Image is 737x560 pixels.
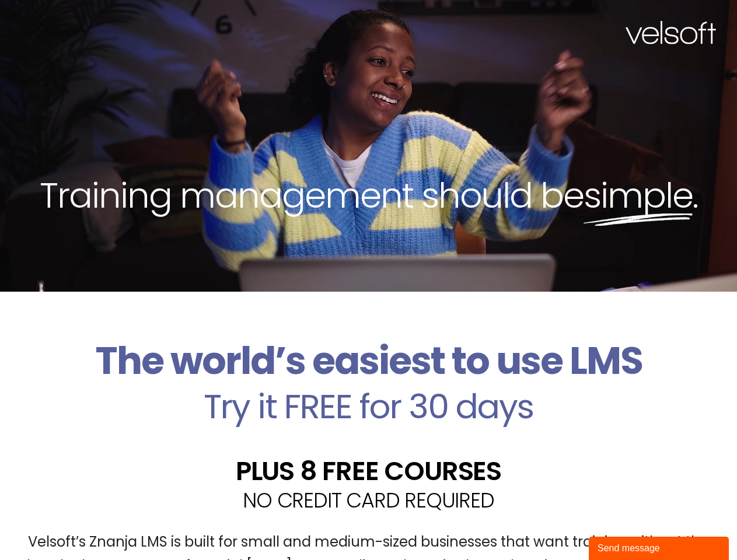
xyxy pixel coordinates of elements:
[9,390,728,423] h2: Try it FREE for 30 days
[9,338,728,384] h2: The world’s easiest to use LMS
[584,171,693,220] span: simple
[589,534,731,560] iframe: chat widget
[9,458,728,484] h2: PLUS 8 FREE COURSES
[21,173,716,218] h2: Training management should be .
[9,490,728,510] h2: NO CREDIT CARD REQUIRED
